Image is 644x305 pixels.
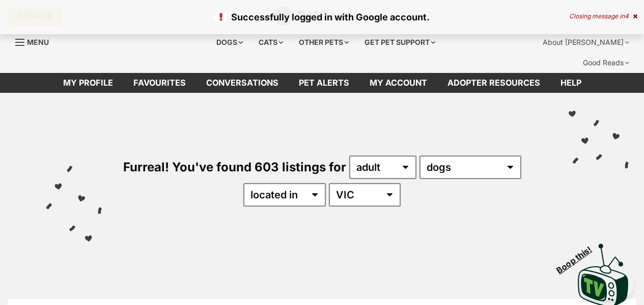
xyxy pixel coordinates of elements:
[15,32,56,50] a: Menu
[536,32,636,53] div: About [PERSON_NAME]
[123,73,196,93] a: Favourites
[580,269,634,300] iframe: Help Scout Beacon - Open
[289,73,359,93] a: Pet alerts
[625,12,629,20] span: 4
[196,73,289,93] a: conversations
[550,73,592,93] a: Help
[357,32,442,53] div: Get pet support
[576,53,636,73] div: Good Reads
[123,160,346,174] span: Furreal! You've found 603 listings for
[359,73,437,93] a: My account
[569,13,637,20] div: Closing message in
[251,32,290,53] div: Cats
[209,32,250,53] div: Dogs
[10,10,634,24] p: Successfully logged in with Google account.
[27,38,49,46] span: Menu
[53,73,123,93] a: My profile
[437,73,550,93] a: Adopter resources
[555,238,602,275] span: Boop this!
[292,32,356,53] div: Other pets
